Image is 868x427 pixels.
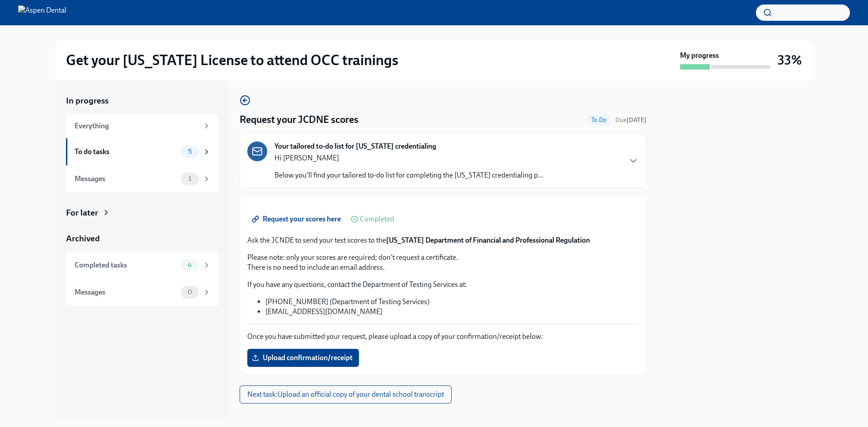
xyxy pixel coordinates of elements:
[75,121,199,131] div: Everything
[66,95,218,107] a: In progress
[247,235,639,245] p: Ask the JCNDE to send your test scores to the
[254,353,353,362] span: Upload confirmation/receipt
[182,262,197,268] span: 4
[66,114,218,138] a: Everything
[360,216,394,223] span: Completed
[680,51,719,61] strong: My progress
[247,280,639,290] p: If you have any questions, contact the Department of Testing Services at:
[240,385,452,404] button: Next task:Upload an official copy of your dental school transcript
[18,5,66,20] img: Aspen Dental
[66,279,218,306] a: Messages0
[75,174,177,184] div: Messages
[247,253,639,272] p: Please note: only your scores are required; don't request a certificate. There is no need to incl...
[274,170,543,180] p: Below you'll find your tailored to-do list for completing the [US_STATE] credentialing p...
[183,175,197,182] span: 1
[66,51,398,69] h2: Get your [US_STATE] License to attend OCC trainings
[183,148,197,155] span: 5
[66,207,98,219] div: For later
[66,165,218,192] a: Messages1
[66,138,218,165] a: To do tasks5
[247,332,639,342] p: Once you have submitted your request, please upload a copy of your confirmation/receipt below:
[586,117,612,123] span: To Do
[265,307,639,317] li: [EMAIL_ADDRESS][DOMAIN_NAME]
[66,252,218,279] a: Completed tasks4
[778,52,802,68] h3: 33%
[247,349,359,367] label: Upload confirmation/receipt
[254,215,341,224] span: Request your scores here
[75,147,177,157] div: To do tasks
[274,153,543,163] p: Hi [PERSON_NAME]
[182,289,198,296] span: 0
[247,390,444,399] span: Next task : Upload an official copy of your dental school transcript
[66,207,218,219] a: For later
[75,287,177,297] div: Messages
[66,233,218,244] a: Archived
[615,116,646,124] span: September 24th, 2025 07:00
[627,116,646,124] strong: [DATE]
[247,210,347,228] a: Request your scores here
[240,113,359,127] h4: Request your JCDNE scores
[265,297,639,307] li: [PHONE_NUMBER] (Department of Testing Services)
[386,236,590,244] strong: [US_STATE] Department of Financial and Professional Regulation
[615,116,646,124] span: Due
[75,260,177,270] div: Completed tasks
[274,141,436,151] strong: Your tailored to-do list for [US_STATE] credentialing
